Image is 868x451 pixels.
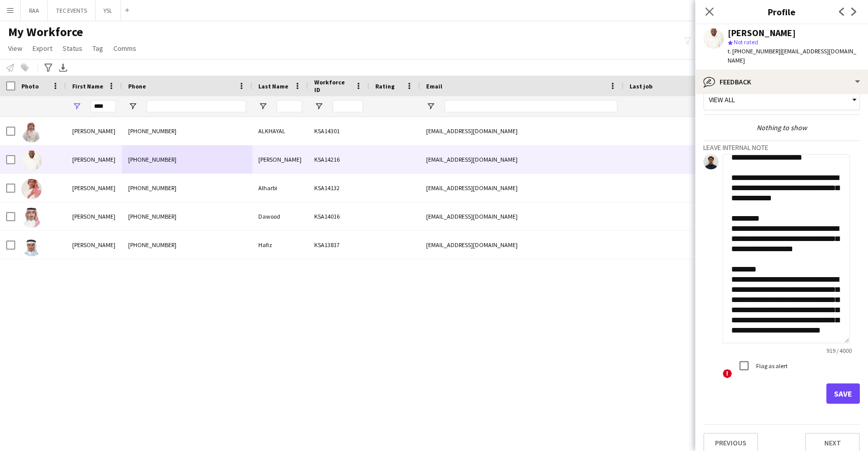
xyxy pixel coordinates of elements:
img: Omar Hafiz [21,236,42,256]
span: 919 / 4000 [818,347,860,354]
a: Status [58,42,86,55]
span: Email [426,82,442,90]
div: KSA14301 [308,117,369,145]
div: [EMAIL_ADDRESS][DOMAIN_NAME] [420,145,623,173]
span: Workforce ID [314,78,351,94]
img: Omar Mohammed [21,151,42,171]
app-action-btn: Export XLSX [57,62,69,74]
div: [PERSON_NAME] [66,231,122,259]
span: Tag [93,44,103,53]
input: Email Filter Input [444,100,617,112]
div: [EMAIL_ADDRESS][DOMAIN_NAME] [420,202,623,230]
button: TEC EVENTS [48,1,96,20]
button: RAA [21,1,48,20]
div: ALKHAYAL [252,117,308,145]
div: [PHONE_NUMBER] [122,231,252,259]
span: My Workforce [8,24,83,40]
input: Phone Filter Input [146,100,246,112]
div: [PERSON_NAME] [66,174,122,202]
input: First Name Filter Input [91,100,116,112]
div: [PERSON_NAME] [252,145,308,173]
span: Last job [630,82,652,90]
span: Rating [375,82,395,90]
app-action-btn: Advanced filters [42,62,54,74]
span: ! [723,369,732,378]
h3: Leave internal note [703,143,860,152]
div: Dawood [252,202,308,230]
button: Open Filter Menu [426,102,435,111]
div: Hafiz [252,231,308,259]
div: [PERSON_NAME] [66,202,122,230]
div: [PHONE_NUMBER] [122,117,252,145]
div: KSA14216 [308,145,369,173]
img: Omar ALKHAYAL [21,122,42,142]
label: Flag as alert [754,362,788,370]
input: Last Name Filter Input [277,100,302,112]
span: Last Name [258,82,288,90]
span: Not rated [734,38,758,46]
span: Comms [113,44,136,53]
span: t. [PHONE_NUMBER] [728,47,781,55]
div: [EMAIL_ADDRESS][DOMAIN_NAME] [420,174,623,202]
h3: Profile [695,5,868,18]
button: YSL [96,1,121,20]
input: Workforce ID Filter Input [333,100,363,112]
button: Save [826,383,860,404]
span: Status [63,44,82,53]
img: Omar Alharbi [21,179,42,199]
span: First Name [72,82,103,90]
div: Alharbi [252,174,308,202]
span: Photo [21,82,39,90]
span: View [8,44,22,53]
div: [PERSON_NAME] [66,117,122,145]
a: Export [28,42,56,55]
div: [PERSON_NAME] [66,145,122,173]
div: [PHONE_NUMBER] [122,202,252,230]
button: Open Filter Menu [72,102,81,111]
span: View all [709,95,735,104]
a: Tag [88,42,107,55]
div: [PERSON_NAME] [728,28,796,38]
div: KSA14132 [308,174,369,202]
span: Export [33,44,52,53]
button: Open Filter Menu [128,102,137,111]
div: Nothing to show [703,123,860,132]
a: Comms [109,42,140,55]
a: View [4,42,26,55]
div: KSA13817 [308,231,369,259]
div: [EMAIL_ADDRESS][DOMAIN_NAME] [420,117,623,145]
span: | [EMAIL_ADDRESS][DOMAIN_NAME] [728,47,856,64]
img: Omar Dawood [21,207,42,228]
div: [PHONE_NUMBER] [122,174,252,202]
div: Feedback [695,70,868,94]
div: KSA14016 [308,202,369,230]
div: [EMAIL_ADDRESS][DOMAIN_NAME] [420,231,623,259]
span: Phone [128,82,146,90]
div: [PHONE_NUMBER] [122,145,252,173]
button: Open Filter Menu [314,102,323,111]
button: Open Filter Menu [258,102,267,111]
